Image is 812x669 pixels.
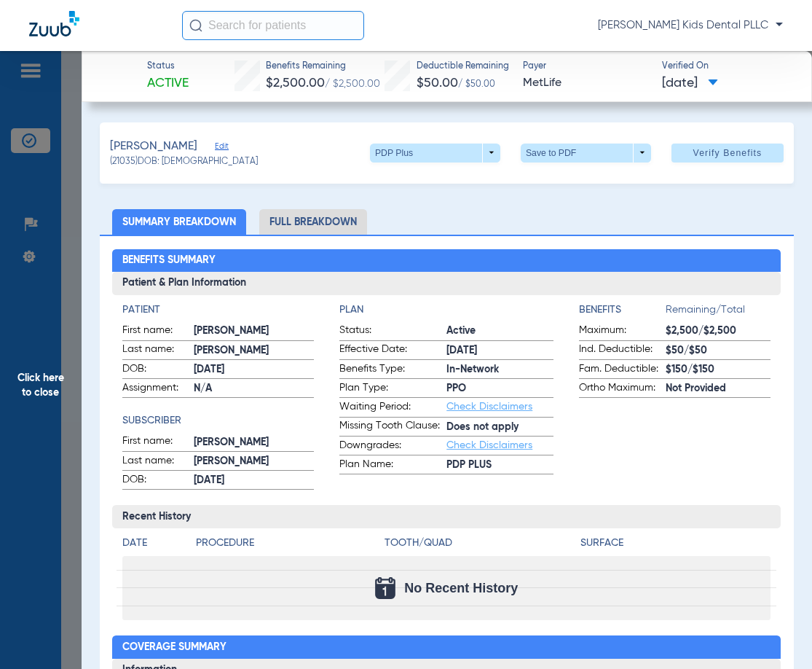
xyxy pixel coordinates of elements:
[122,453,194,471] span: Last name:
[339,361,446,379] span: Benefits Type:
[194,343,314,359] span: [PERSON_NAME]
[112,249,781,273] h2: Benefits Summary
[339,399,446,417] span: Waiting Period:
[196,536,379,556] app-breakdown-title: Procedure
[662,60,789,74] span: Verified On
[339,323,446,340] span: Status:
[110,138,197,156] span: [PERSON_NAME]
[446,420,553,435] span: Does not apply
[579,323,666,340] span: Maximum:
[194,454,314,469] span: [PERSON_NAME]
[666,381,770,396] span: Not Provided
[579,302,666,318] h4: Benefits
[458,80,495,89] span: / $50.00
[579,342,666,359] span: Ind. Deductible:
[579,302,666,323] app-breakdown-title: Benefits
[122,434,194,451] span: First name:
[110,156,258,169] span: (21035) DOB: [DEMOGRAPHIC_DATA]
[194,362,314,377] span: [DATE]
[375,577,395,599] img: Calendar
[446,343,553,359] span: [DATE]
[385,536,575,556] app-breakdown-title: Tooth/Quad
[339,457,446,474] span: Plan Name:
[339,438,446,455] span: Downgrades:
[662,74,718,93] span: [DATE]
[112,505,781,528] h3: Recent History
[417,77,458,90] span: $50.00
[446,362,553,377] span: In-Network
[194,381,314,396] span: N/A
[122,536,184,556] app-breakdown-title: Date
[266,60,380,74] span: Benefits Remaining
[339,380,446,398] span: Plan Type:
[147,60,189,74] span: Status
[259,209,367,235] li: Full Breakdown
[446,381,553,396] span: PPO
[693,147,762,159] span: Verify Benefits
[182,11,364,40] input: Search for patients
[112,209,246,235] li: Summary Breakdown
[579,361,666,379] span: Fam. Deductible:
[339,418,446,436] span: Missing Tooth Clause:
[446,402,532,412] a: Check Disclaimers
[266,77,325,90] span: $2,500.00
[122,323,194,340] span: First name:
[122,536,184,551] h4: Date
[385,536,575,551] h4: Tooth/Quad
[147,74,189,93] span: Active
[122,361,194,379] span: DOB:
[112,635,781,659] h2: Coverage Summary
[29,11,79,36] img: Zuub Logo
[196,536,379,551] h4: Procedure
[666,324,770,339] span: $2,500/$2,500
[666,362,770,377] span: $150/$150
[112,272,781,295] h3: Patient & Plan Information
[446,324,553,339] span: Active
[339,302,553,318] h4: Plan
[417,60,509,74] span: Deductible Remaining
[446,440,532,450] a: Check Disclaimers
[579,380,666,398] span: Ortho Maximum:
[580,536,771,556] app-breakdown-title: Surface
[523,60,650,74] span: Payer
[523,74,650,93] span: MetLife
[122,302,314,318] h4: Patient
[122,342,194,359] span: Last name:
[122,472,194,490] span: DOB:
[671,144,784,163] button: Verify Benefits
[580,536,771,551] h4: Surface
[194,473,314,488] span: [DATE]
[325,79,380,89] span: / $2,500.00
[370,144,500,163] button: PDP Plus
[122,413,314,429] h4: Subscriber
[666,343,770,359] span: $50/$50
[598,18,783,33] span: [PERSON_NAME] Kids Dental PLLC
[666,302,770,323] span: Remaining/Total
[404,581,518,595] span: No Recent History
[446,458,553,473] span: PDP PLUS
[215,141,228,155] span: Edit
[194,435,314,450] span: [PERSON_NAME]
[521,144,651,163] button: Save to PDF
[122,380,194,398] span: Assignment:
[194,324,314,339] span: [PERSON_NAME]
[189,19,202,32] img: Search Icon
[739,599,812,669] iframe: Chat Widget
[339,342,446,359] span: Effective Date:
